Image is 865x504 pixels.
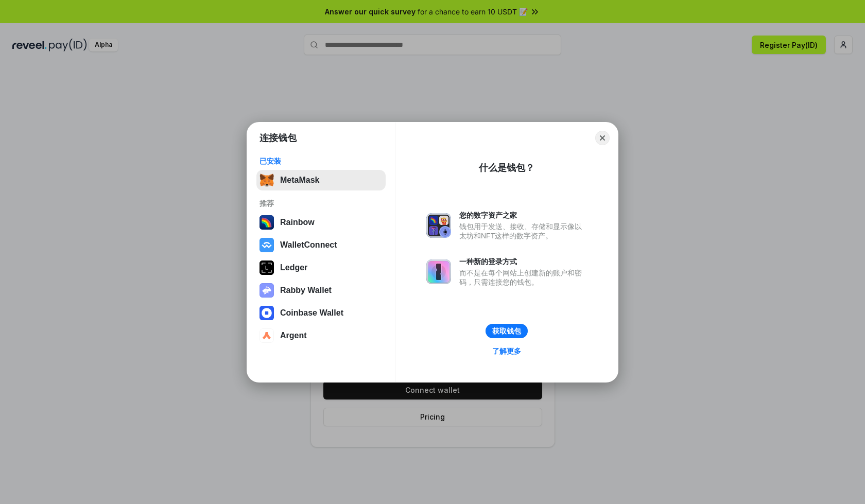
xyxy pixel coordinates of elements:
[479,162,534,174] div: 什么是钱包？
[280,176,319,185] div: MetaMask
[280,240,337,250] div: WalletConnect
[486,324,528,338] button: 获取钱包
[459,257,587,266] div: 一种新的登录方式
[492,346,521,356] div: 了解更多
[256,280,386,301] button: Rabby Wallet
[256,170,386,190] button: MetaMask
[280,286,332,295] div: Rabby Wallet
[256,235,386,255] button: WalletConnect
[259,328,274,343] img: svg+xml,%3Csvg%20width%3D%2228%22%20height%3D%2228%22%20viewBox%3D%220%200%2028%2028%22%20fill%3D...
[426,259,451,284] img: svg+xml,%3Csvg%20xmlns%3D%22http%3A%2F%2Fwww.w3.org%2F2000%2Fsvg%22%20fill%3D%22none%22%20viewBox...
[492,326,521,336] div: 获取钱包
[259,238,274,252] img: svg+xml,%3Csvg%20width%3D%2228%22%20height%3D%2228%22%20viewBox%3D%220%200%2028%2028%22%20fill%3D...
[459,211,587,220] div: 您的数字资产之家
[280,263,307,272] div: Ledger
[259,173,274,187] img: svg+xml,%3Csvg%20fill%3D%22none%22%20height%3D%2233%22%20viewBox%3D%220%200%2035%2033%22%20width%...
[259,199,383,208] div: 推荐
[259,260,274,275] img: svg+xml,%3Csvg%20xmlns%3D%22http%3A%2F%2Fwww.w3.org%2F2000%2Fsvg%22%20width%3D%2228%22%20height%3...
[280,308,343,318] div: Coinbase Wallet
[259,132,297,144] h1: 连接钱包
[256,325,386,346] button: Argent
[259,283,274,298] img: svg+xml,%3Csvg%20xmlns%3D%22http%3A%2F%2Fwww.w3.org%2F2000%2Fsvg%22%20fill%3D%22none%22%20viewBox...
[259,306,274,320] img: svg+xml,%3Csvg%20width%3D%2228%22%20height%3D%2228%22%20viewBox%3D%220%200%2028%2028%22%20fill%3D...
[426,213,451,238] img: svg+xml,%3Csvg%20xmlns%3D%22http%3A%2F%2Fwww.w3.org%2F2000%2Fsvg%22%20fill%3D%22none%22%20viewBox...
[259,215,274,230] img: svg+xml,%3Csvg%20width%3D%22120%22%20height%3D%22120%22%20viewBox%3D%220%200%20120%20120%22%20fil...
[280,218,315,227] div: Rainbow
[595,131,610,145] button: Close
[459,222,587,240] div: 钱包用于发送、接收、存储和显示像以太坊和NFT这样的数字资产。
[280,331,307,340] div: Argent
[459,268,587,287] div: 而不是在每个网站上创建新的账户和密码，只需连接您的钱包。
[256,257,386,278] button: Ledger
[256,212,386,233] button: Rainbow
[259,157,383,166] div: 已安装
[256,303,386,323] button: Coinbase Wallet
[486,344,527,358] a: 了解更多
